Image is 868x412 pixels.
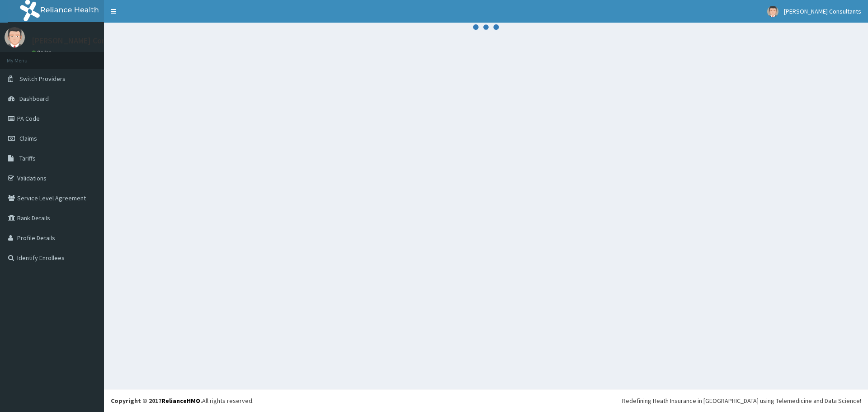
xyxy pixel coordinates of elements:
[111,397,202,405] strong: Copyright © 2017 .
[784,7,861,15] span: [PERSON_NAME] Consultants
[19,75,66,83] span: Switch Providers
[19,154,36,162] span: Tariffs
[32,49,53,56] a: Online
[5,27,25,47] img: User Image
[767,6,778,17] img: User Image
[104,389,868,412] footer: All rights reserved.
[161,397,200,405] a: RelianceHMO
[622,396,861,405] div: Redefining Heath Insurance in [GEOGRAPHIC_DATA] using Telemedicine and Data Science!
[472,14,500,41] svg: audio-loading
[32,37,136,45] p: [PERSON_NAME] Consultants
[19,95,49,103] span: Dashboard
[19,134,37,142] span: Claims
